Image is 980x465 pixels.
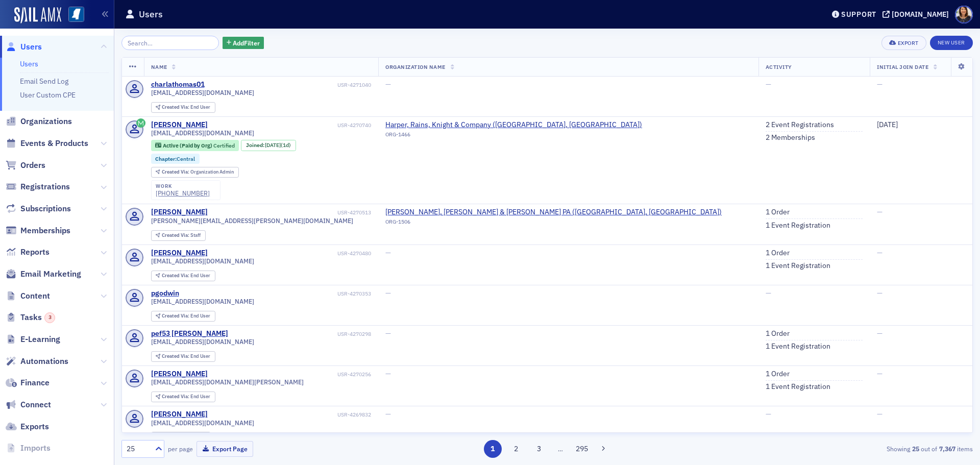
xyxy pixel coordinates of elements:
span: Organization Name [385,63,446,70]
div: Active (Paid by Org): Active (Paid by Org): Certified [151,140,239,151]
a: Memberships [6,225,70,236]
div: Created Via: End User [151,351,215,362]
span: [DATE] [265,141,281,149]
div: Created Via: Organization Admin [151,167,239,178]
span: Connect [20,399,51,410]
span: Name [151,63,167,70]
span: [EMAIL_ADDRESS][DOMAIN_NAME] [151,89,254,96]
div: Created Via: End User [151,391,215,402]
div: Export [898,40,919,46]
span: — [766,80,771,89]
span: Email Marketing [20,268,81,280]
span: Matthews, Cutrer & Lindsay PA (Ridgeland, MS) [385,208,722,217]
span: Memberships [20,225,70,236]
span: Users [20,41,42,53]
a: 2 Event Registrations [766,120,834,130]
span: Created Via : [162,104,190,110]
div: Showing out of items [696,444,973,453]
span: Created Via : [162,393,190,400]
span: — [877,248,883,257]
label: per page [168,444,193,453]
a: Organizations [6,116,72,127]
span: Created Via : [162,232,190,238]
button: Export [881,36,926,50]
div: [PERSON_NAME] [151,370,208,379]
a: [PHONE_NUMBER] [156,189,210,197]
div: USR-4270256 [209,371,371,378]
button: 2 [507,440,525,458]
div: Created Via: Staff [151,230,206,241]
div: 25 [127,444,149,454]
div: Chapter: [151,154,200,164]
span: — [877,369,883,378]
a: 1 Order [766,249,790,258]
a: 2 Memberships [766,133,815,142]
button: AddFilter [223,37,264,50]
div: End User [162,273,210,279]
span: — [877,288,883,298]
div: 3 [44,312,55,323]
div: End User [162,313,210,319]
a: Imports [6,443,51,454]
div: End User [162,105,210,110]
span: Chapter : [155,155,177,162]
div: USR-4270353 [181,290,371,297]
span: Organizations [20,116,72,127]
a: charlathomas01 [151,80,205,89]
a: 1 Event Registration [766,261,830,271]
span: [EMAIL_ADDRESS][DOMAIN_NAME] [151,298,254,305]
a: [PERSON_NAME], [PERSON_NAME] & [PERSON_NAME] PA ([GEOGRAPHIC_DATA], [GEOGRAPHIC_DATA]) [385,208,722,217]
a: 1 Order [766,329,790,338]
span: — [877,207,883,216]
button: 1 [484,440,502,458]
div: pef53 [PERSON_NAME] [151,329,228,338]
img: SailAMX [68,7,84,22]
span: Created Via : [162,353,190,359]
strong: 25 [910,444,921,453]
span: Automations [20,356,68,367]
span: — [385,369,391,378]
div: [PERSON_NAME] [151,208,208,217]
span: — [766,409,771,419]
div: Created Via: End User [151,102,215,113]
span: — [385,288,391,298]
span: Created Via : [162,272,190,279]
input: Search… [121,36,219,50]
span: Joined : [246,142,265,149]
a: Email Marketing [6,268,81,280]
a: [PERSON_NAME] [151,120,208,130]
a: View Homepage [61,7,84,24]
span: Events & Products [20,138,88,149]
a: Exports [6,421,49,432]
span: Reports [20,247,50,258]
button: [DOMAIN_NAME] [883,11,952,18]
div: USR-4270740 [209,122,371,129]
span: [DATE] [877,120,898,129]
span: Add Filter [233,38,260,47]
div: (1d) [265,142,291,149]
a: Content [6,290,50,302]
a: Orders [6,160,45,171]
div: USR-4270513 [209,209,371,216]
div: [DOMAIN_NAME] [892,10,949,19]
span: — [385,80,391,89]
a: Subscriptions [6,203,71,214]
span: Created Via : [162,312,190,319]
span: — [766,288,771,298]
div: Created Via: End User [151,271,215,281]
div: End User [162,354,210,359]
a: [PERSON_NAME] [151,410,208,419]
div: Created Via: End User [151,311,215,322]
div: [PERSON_NAME] [151,249,208,258]
a: Email Send Log [20,77,68,86]
a: Tasks3 [6,312,55,323]
a: Chapter:Central [155,156,195,162]
span: Harper, Rains, Knight & Company (Ridgeland, MS) [385,120,642,130]
a: 1 Order [766,370,790,379]
div: ORG-1506 [385,218,722,229]
span: Activity [766,63,792,70]
div: Support [841,10,876,19]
